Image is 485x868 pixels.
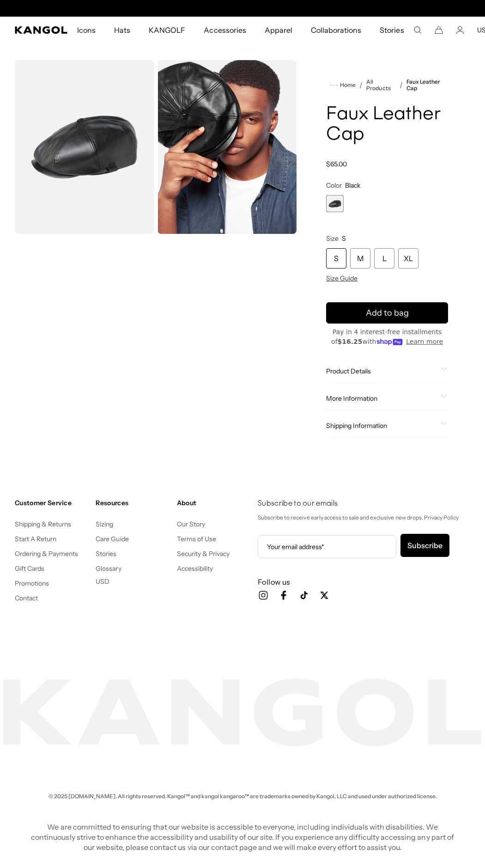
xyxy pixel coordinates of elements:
[342,234,346,243] span: S
[356,79,363,91] li: /
[177,499,250,507] h4: About
[15,550,79,558] a: Ordering & Payments
[147,5,338,12] slideshow-component: Announcement bar
[326,234,339,243] span: Size
[147,5,338,12] div: 1 of 2
[177,550,230,558] a: Security & Privacy
[177,564,213,573] a: Accessibility
[177,535,216,543] a: Terms of Use
[114,17,130,43] span: Hats
[77,17,96,43] span: Icons
[345,181,360,189] span: Black
[400,534,449,557] button: Subscribe
[96,564,121,573] a: Glossary
[139,17,194,43] a: KANGOLF
[326,79,448,92] nav: breadcrumbs
[68,17,105,43] a: Icons
[105,17,139,43] a: Hats
[311,17,361,43] span: Collaborations
[258,499,470,509] h4: Subscribe to our emails
[258,577,470,587] h3: Follow us
[15,564,44,573] a: Gift Cards
[255,17,302,43] a: Apparel
[177,520,205,528] a: Our Story
[96,520,113,528] a: Sizing
[326,367,437,375] span: Product Details
[326,181,342,189] span: Color
[326,248,346,269] div: S
[28,822,457,852] p: We are committed to ensuring that our website is accessible to everyone, including individuals wi...
[15,26,68,34] a: Kangol
[350,248,370,269] div: M
[326,160,347,168] span: $65.00
[396,79,403,91] li: /
[406,79,448,92] a: Faux Leather Cap
[326,274,358,282] span: Size Guide
[149,17,185,43] span: KANGOLF
[15,535,56,543] a: Start A Return
[338,82,356,88] span: Home
[326,195,343,212] label: Black
[366,79,395,92] a: All Products
[380,17,404,43] span: Stories
[96,550,116,558] a: Stories
[413,26,422,34] summary: Search here
[258,513,470,523] p: Subscribe to receive early access to sale and exclusive new drops. Privacy Policy
[326,104,448,145] h1: Faux Leather Cap
[374,248,394,269] div: L
[435,26,443,34] button: Cart
[147,5,338,12] div: Announcement
[265,17,292,43] span: Apparel
[326,422,437,430] span: Shipping Information
[326,302,448,324] button: Add to bag
[96,535,128,543] a: Care Guide
[15,60,154,234] img: color-black
[15,520,72,528] a: Shipping & Returns
[326,195,343,212] div: 1 of 1
[194,17,255,43] a: Accessories
[370,17,413,43] a: Stories
[302,17,370,43] a: Collaborations
[456,26,464,34] a: Account
[15,594,38,602] a: Contact
[158,60,297,234] img: color-black
[330,81,356,89] a: Home
[96,577,109,586] button: USD
[398,248,418,269] div: XL
[326,394,437,403] span: More Information
[15,579,49,587] a: Promotions
[366,307,409,319] span: Add to bag
[15,499,88,507] h4: Customer Service
[15,60,297,234] product-gallery: Gallery Viewer
[204,17,246,43] span: Accessories
[96,499,169,507] h4: Resources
